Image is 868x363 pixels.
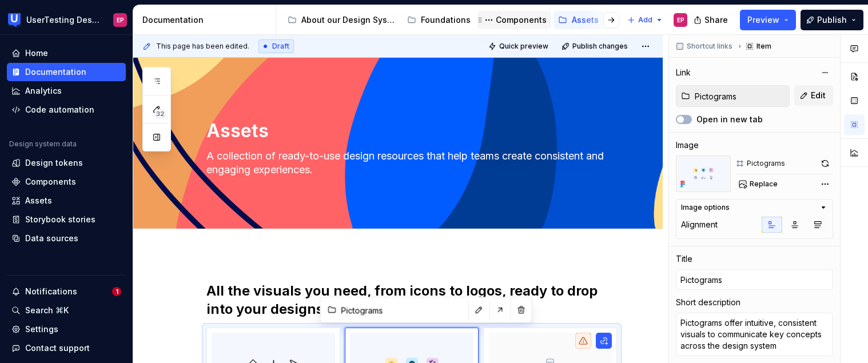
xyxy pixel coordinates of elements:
a: Assets [7,192,126,210]
span: Draft [272,42,289,51]
a: Documentation [7,63,126,81]
button: UserTesting Design SystemEP [2,7,130,32]
div: Link [676,67,691,78]
span: Publish [817,14,847,26]
button: Search ⌘K [7,301,126,320]
div: Title [676,253,692,265]
a: Home [7,44,126,62]
span: Share [704,14,728,26]
div: Pictograms [747,159,785,168]
div: Foundations [421,14,471,26]
a: Settings [7,320,126,338]
a: Data sources [7,229,126,248]
span: 32 [154,109,166,118]
button: Preview [740,10,796,30]
a: Storybook stories [7,210,126,229]
label: Open in new tab [696,114,763,125]
button: Edit [794,85,833,106]
span: Quick preview [499,42,548,51]
button: Publish [801,10,863,30]
a: Foundations [403,11,475,29]
span: Edit [811,90,826,101]
img: 41adf70f-fc1c-4662-8e2d-d2ab9c673b1b.png [8,13,22,27]
textarea: Pictograms offer intuitive, consistent visuals to communicate key concepts across the design system [676,313,833,356]
span: Publish changes [572,42,628,51]
div: Alignment [681,219,718,230]
input: Add title [676,269,833,290]
div: Design tokens [25,157,83,169]
a: Code automation [7,101,126,119]
div: Page tree [283,9,622,31]
span: This page has been edited. [156,42,249,51]
div: Design system data [9,139,77,149]
div: Home [25,47,48,59]
img: 615b7c38-4947-4ec3-bbd3-2e1c3c6051cd.png [676,155,731,192]
div: Data sources [25,233,78,244]
div: Search ⌘K [25,305,69,316]
span: Preview [747,14,779,26]
button: Add [624,12,667,28]
h2: All the visuals you need, from icons to logos, ready to drop into your designs and code. [206,282,617,318]
div: About our Design System [301,14,396,26]
span: Replace [750,179,778,189]
a: Components [477,11,551,29]
a: About our Design System [283,11,400,29]
div: Contact support [25,342,90,354]
button: Replace [735,176,783,192]
span: 1 [112,287,121,296]
button: Quick preview [485,38,554,54]
div: Assets [572,14,599,26]
div: Image [676,139,699,151]
div: UserTesting Design System [26,14,99,26]
div: EP [117,15,124,25]
span: Shortcut links [687,42,732,51]
span: Add [638,15,652,25]
a: Assets [554,11,603,29]
div: Documentation [25,66,86,78]
a: Design tokens [7,154,126,172]
textarea: A collection of ready-to-use design resources that help teams create consistent and engaging expe... [204,147,615,179]
a: Analytics [7,82,126,100]
textarea: Assets [204,117,615,145]
div: Notifications [25,286,77,297]
div: Analytics [25,85,62,97]
div: Components [496,14,547,26]
button: Image options [681,203,828,212]
button: Notifications1 [7,282,126,301]
button: Publish changes [558,38,633,54]
button: Share [688,10,735,30]
a: Components [7,173,126,191]
div: Code automation [25,104,94,115]
div: Settings [25,324,58,335]
div: Assets [25,195,52,206]
button: Contact support [7,339,126,357]
div: Short description [676,297,740,308]
div: Documentation [142,14,271,26]
div: Storybook stories [25,214,95,225]
div: Image options [681,203,730,212]
div: EP [677,15,684,25]
div: Components [25,176,76,188]
button: Shortcut links [672,38,738,54]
